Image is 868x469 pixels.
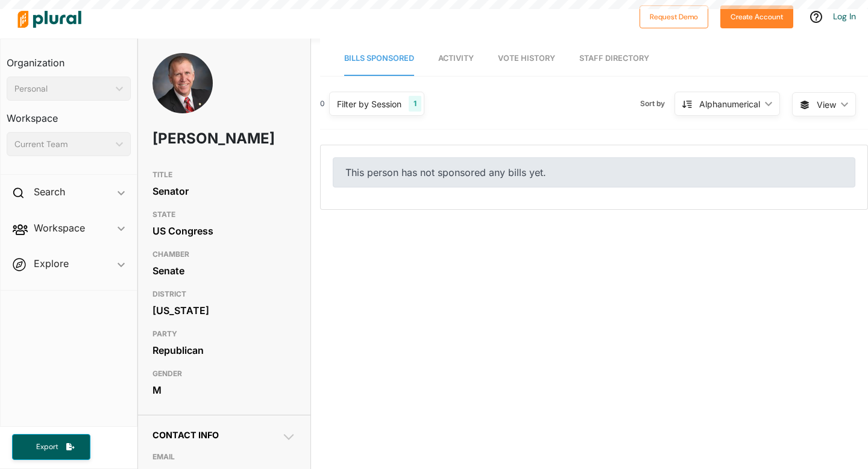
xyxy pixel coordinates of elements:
div: Senate [153,262,296,280]
div: M [153,381,296,399]
a: Staff Directory [579,42,649,76]
h3: TITLE [153,168,296,182]
h3: Workspace [7,101,131,127]
div: Republican [153,341,296,359]
h3: PARTY [153,327,296,341]
a: Bills Sponsored [344,42,414,76]
span: View [817,98,836,111]
span: Vote History [498,54,555,63]
span: Sort by [640,98,675,109]
button: Export [12,434,90,460]
div: 1 [409,96,421,112]
a: Create Account [720,10,793,22]
h3: CHAMBER [153,247,296,262]
span: Export [28,442,66,452]
button: Request Demo [640,5,708,28]
button: Create Account [720,5,793,28]
a: Log In [833,11,856,22]
h3: DISTRICT [153,287,296,301]
h2: Search [34,185,65,198]
div: [US_STATE] [153,301,296,319]
h3: STATE [153,207,296,222]
h1: [PERSON_NAME] [153,121,239,157]
div: Filter by Session [337,98,401,110]
div: Alphanumerical [699,98,760,110]
div: Senator [153,182,296,200]
div: Current Team [14,138,111,151]
span: Activity [438,54,474,63]
div: This person has not sponsored any bills yet. [333,157,855,187]
a: Request Demo [640,10,708,22]
div: 0 [320,98,325,109]
a: Activity [438,42,474,76]
span: Contact Info [153,430,219,440]
a: Vote History [498,42,555,76]
div: US Congress [153,222,296,240]
h3: Organization [7,45,131,72]
img: Headshot of Thom Tillis [153,53,213,127]
span: Bills Sponsored [344,54,414,63]
h3: GENDER [153,367,296,381]
div: Personal [14,83,111,95]
h3: EMAIL [153,450,296,464]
